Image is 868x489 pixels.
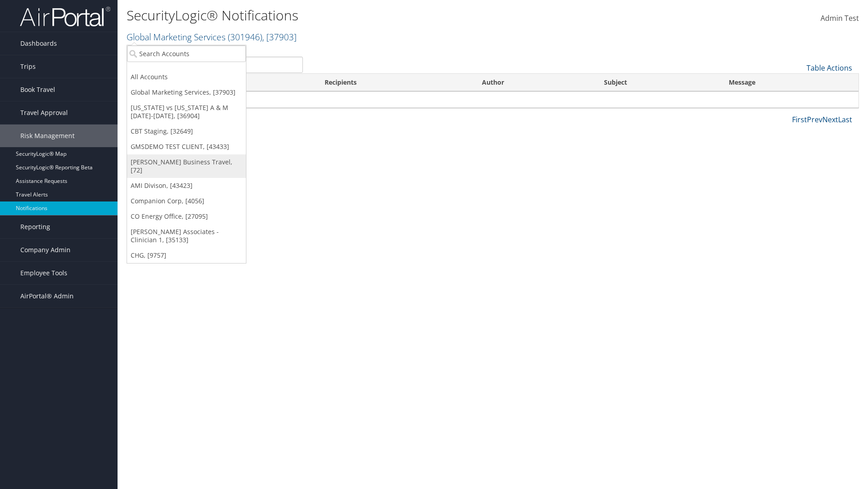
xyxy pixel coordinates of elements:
a: Table Actions [807,63,852,73]
a: CHG, [9757] [127,248,246,263]
a: GMSDEMO TEST CLIENT, [43433] [127,139,246,154]
td: No data available in table [127,91,859,108]
span: Admin Test [821,13,859,23]
img: airportal-logo.png [20,6,110,27]
span: AirPortal® Admin [20,285,74,307]
a: Global Marketing Services [127,31,297,43]
h1: SecurityLogic® Notifications [127,6,615,25]
a: [PERSON_NAME] Associates - Clinician 1, [35133] [127,224,246,248]
a: Prev [807,115,822,125]
span: , [ 37903 ] [262,31,297,43]
th: Author: activate to sort column ascending [474,74,595,91]
a: Companion Corp, [4056] [127,193,246,209]
span: Risk Management [20,125,75,147]
a: Global Marketing Services, [37903] [127,85,246,100]
span: Reporting [20,216,50,238]
span: Book Travel [20,78,55,101]
span: Company Admin [20,239,71,261]
a: First [792,115,807,125]
th: Recipients: activate to sort column ascending [316,74,474,91]
input: Search Accounts [127,45,246,62]
span: Travel Approval [20,101,68,124]
a: Admin Test [821,5,859,33]
a: CO Energy Office, [27095] [127,209,246,224]
a: Next [822,115,838,125]
a: AMI Divison, [43423] [127,178,246,193]
span: Dashboards [20,32,57,55]
span: ( 301946 ) [228,31,262,43]
a: [US_STATE] vs [US_STATE] A & M [DATE]-[DATE], [36904] [127,100,246,124]
a: [PERSON_NAME] Business Travel, [72] [127,154,246,178]
th: Message: activate to sort column ascending [721,74,859,91]
a: All Accounts [127,69,246,85]
a: CBT Staging, [32649] [127,124,246,139]
span: Employee Tools [20,262,67,284]
a: Last [838,115,852,125]
span: Trips [20,55,36,78]
th: Subject: activate to sort column ascending [596,74,721,91]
